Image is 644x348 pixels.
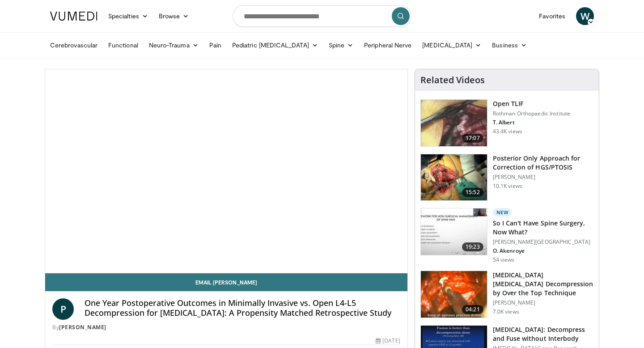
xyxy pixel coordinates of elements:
[493,182,522,190] p: 10.1K views
[420,208,593,263] a: 19:23 New So I Can't Have Spine Surgery, Now What? [PERSON_NAME][GEOGRAPHIC_DATA] O. Akenroye 54 ...
[493,99,570,108] h3: Open TLIF
[493,119,570,126] p: T. Albert
[323,36,359,54] a: Spine
[52,298,74,320] a: P
[493,238,593,246] p: [PERSON_NAME][GEOGRAPHIC_DATA]
[421,271,487,318] img: 5bc800f5-1105-408a-bbac-d346e50c89d5.150x105_q85_crop-smart_upscale.jpg
[493,325,593,343] h3: [MEDICAL_DATA]: Decompress and Fuse without Interbody
[421,208,487,255] img: c4373fc0-6c06-41b5-9b74-66e3a29521fb.150x105_q85_crop-smart_upscale.jpg
[420,75,485,85] h4: Related Videos
[359,36,417,54] a: Peripheral Nerve
[85,298,400,318] h4: One Year Postoperative Outcomes in Minimally Invasive vs. Open L4-L5 Decompression for [MEDICAL_D...
[462,305,483,314] span: 04:21
[50,12,97,21] img: VuMedi Logo
[493,110,570,117] p: Rothman Orthopaedic Institute
[144,36,204,54] a: Neuro-Trauma
[103,7,153,25] a: Specialties
[493,174,593,181] p: [PERSON_NAME]
[421,100,487,146] img: 87433_0000_3.png.150x105_q85_crop-smart_upscale.jpg
[462,134,483,143] span: 17:07
[462,188,483,197] span: 15:52
[493,256,515,263] p: 54 views
[227,36,323,54] a: Pediatric [MEDICAL_DATA]
[493,308,519,315] p: 7.0K views
[493,219,593,237] h3: So I Can't Have Spine Surgery, Now What?
[493,128,522,135] p: 43.4K views
[376,337,400,345] div: [DATE]
[576,7,594,25] a: W
[420,154,593,201] a: 15:52 Posterior Only Approach for Correction of HGS/PTOSIS [PERSON_NAME] 10.1K views
[103,36,144,54] a: Functional
[493,247,593,255] p: O. Akenroye
[204,36,227,54] a: Pain
[421,154,487,201] img: AMFAUBLRvnRX8J4n4xMDoxOjByO_JhYE.150x105_q85_crop-smart_upscale.jpg
[493,299,593,306] p: [PERSON_NAME]
[493,271,593,297] h3: [MEDICAL_DATA] [MEDICAL_DATA] Decompression by Over the Top Technique
[534,7,571,25] a: Favorites
[45,273,407,291] a: Email [PERSON_NAME]
[45,36,103,54] a: Cerebrovascular
[420,271,593,318] a: 04:21 [MEDICAL_DATA] [MEDICAL_DATA] Decompression by Over the Top Technique [PERSON_NAME] 7.0K views
[153,7,195,25] a: Browse
[52,323,400,331] div: By
[493,208,513,217] p: New
[487,36,532,54] a: Business
[462,242,483,251] span: 19:23
[233,5,411,27] input: Search topics, interventions
[417,36,487,54] a: [MEDICAL_DATA]
[59,323,106,331] a: [PERSON_NAME]
[45,69,407,273] video-js: Video Player
[493,154,593,172] h3: Posterior Only Approach for Correction of HGS/PTOSIS
[420,99,593,147] a: 17:07 Open TLIF Rothman Orthopaedic Institute T. Albert 43.4K views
